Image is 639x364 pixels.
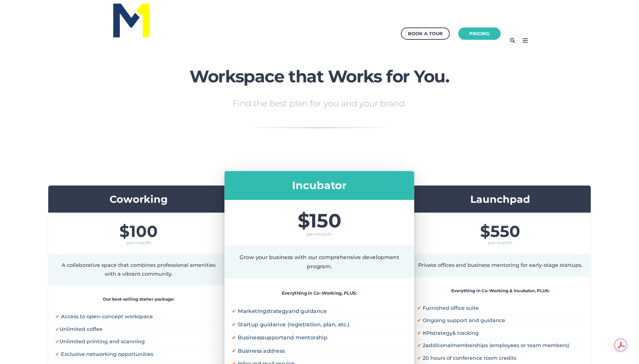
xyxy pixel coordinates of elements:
[458,27,501,40] a: Pricing
[232,178,407,192] h3: Incubator
[189,67,450,86] h2: Workspace that Works for You.
[55,313,60,320] span: ✔
[232,308,236,315] span: ✔
[417,223,584,239] span: $550
[62,262,216,277] span: A collaborative space that combines professional amenities with a vibrant community.
[417,287,584,294] p: Everything in Co-Working & Incubator, PLUS:
[55,193,222,206] h3: Coworking
[238,308,327,315] span: Marketing and guidance
[60,338,145,345] span: Unlimited printing and scanning
[423,330,479,336] span: KPI & tracking
[232,211,407,230] span: $150
[55,351,60,357] span: ✔
[103,296,174,302] strong: Our best-selling starter package:
[426,342,452,349] span: additional
[423,355,516,361] span: 20 hours of conference room credits
[266,308,289,315] span: strategy
[262,334,284,341] span: support
[417,193,584,206] h3: Launchpad
[418,262,582,268] span: Private offices and business mentoring for early-stage startups.
[417,239,584,247] span: per month
[417,330,421,336] span: ✔
[60,326,103,332] span: Unlimited coffee
[431,330,452,336] span: strategy
[55,326,60,332] span: ✔
[417,317,421,324] span: ✔
[423,342,569,349] span: 2 memberships (employees or team members)
[55,223,222,239] span: $100
[423,317,505,324] span: Ongoing support and guidance
[240,254,399,270] span: Grow your business with our comprehensive development program.
[232,230,407,238] span: per month
[417,305,421,311] span: ✔
[423,305,479,311] span: Furnished office suite
[401,27,450,40] a: Book a Tour
[238,334,327,341] span: Business and mentorship
[232,334,236,341] span: ✔
[61,351,153,357] span: Exclusive networking opportunities
[61,313,153,320] span: Access to open-concept workspace
[232,321,236,328] span: ✔
[232,347,236,354] span: ✔
[55,338,60,345] span: ✔
[238,347,285,354] span: Business address
[417,355,421,361] span: ✔
[55,239,222,247] span: per month
[232,289,407,297] p: Everything in Co-Working, PLUS:
[238,321,349,328] span: Startup guidance (registration, plan, etc.)
[189,99,450,108] p: Find the best plan for you and your brand.
[417,342,421,349] span: ✔
[408,29,443,38] div: Book a Tour
[112,1,151,39] img: MileOne Blue_Yellow Logo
